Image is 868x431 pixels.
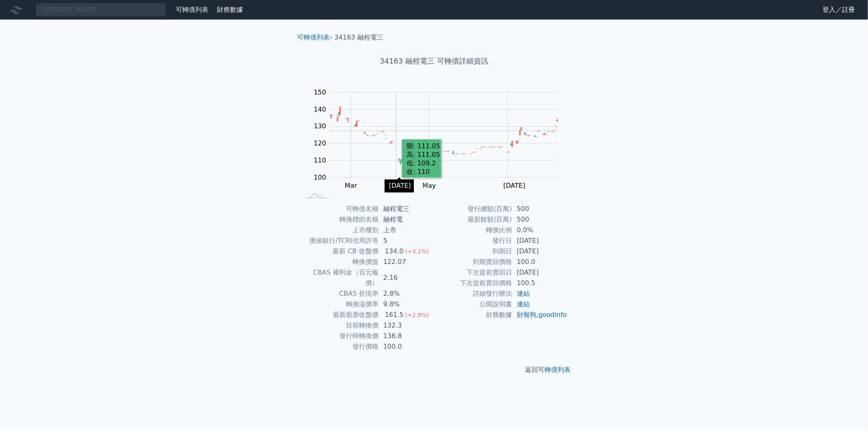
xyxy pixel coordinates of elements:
[217,6,243,13] a: 財務數據
[517,300,530,308] a: 連結
[314,122,326,130] tspan: 130
[434,267,512,278] td: 下次提前賣回日
[816,3,861,16] a: 登入／註冊
[378,225,434,235] td: 上市
[301,341,378,352] td: 發行價格
[405,248,429,255] span: (+3.1%)
[434,288,512,299] td: 詳細發行辦法
[301,310,378,320] td: 最新股票收盤價
[301,331,378,341] td: 發行時轉換價
[378,320,434,331] td: 132.3
[301,204,378,214] td: 可轉債名稱
[378,299,434,310] td: 9.8%
[378,257,434,267] td: 122.07
[297,33,332,42] li: ›
[517,290,530,297] a: 連結
[291,55,577,67] h1: 34163 融程電三 可轉債詳細資訊
[538,366,571,374] a: 可轉債列表
[314,106,326,113] tspan: 140
[378,288,434,299] td: 2.8%
[538,311,567,319] a: goodinfo
[434,310,512,320] td: 財務數據
[503,182,525,189] tspan: [DATE]
[378,214,434,225] td: 融程電
[345,182,357,189] tspan: Mar
[512,246,568,257] td: [DATE]
[176,6,208,13] a: 可轉債列表
[512,235,568,246] td: [DATE]
[512,310,568,320] td: ,
[301,320,378,331] td: 目前轉換價
[434,235,512,246] td: 發行日
[301,225,378,235] td: 上市櫃別
[434,257,512,267] td: 到期賣回價格
[335,33,383,42] li: 34163 融程電三
[512,278,568,288] td: 100.5
[378,267,434,288] td: 2.16
[314,88,326,96] tspan: 150
[434,246,512,257] td: 到期日
[301,214,378,225] td: 轉換標的名稱
[310,88,570,190] g: Chart
[422,182,436,189] tspan: May
[378,235,434,246] td: 5
[434,204,512,214] td: 發行總額(百萬)
[378,204,434,214] td: 融程電三
[314,139,326,147] tspan: 120
[434,214,512,225] td: 最新餘額(百萬)
[405,312,429,318] span: (+2.9%)
[434,299,512,310] td: 公開說明書
[301,235,378,246] td: 擔保銀行/TCRI信用評等
[383,310,405,320] div: 161.5
[314,156,326,164] tspan: 110
[301,267,378,288] td: CBAS 權利金（百元報價）
[314,174,326,181] tspan: 100
[378,331,434,341] td: 136.8
[512,267,568,278] td: [DATE]
[434,225,512,235] td: 轉換比例
[517,311,536,319] a: 財報狗
[512,214,568,225] td: 500
[301,246,378,257] td: 最新 CB 收盤價
[291,365,577,375] p: 返回
[512,257,568,267] td: 100.0
[36,3,166,17] input: 搜尋可轉債 代號／名稱
[301,299,378,310] td: 轉換溢價率
[512,204,568,214] td: 500
[301,257,378,267] td: 轉換價值
[383,246,405,257] div: 134.0
[434,278,512,288] td: 下次提前賣回價格
[512,225,568,235] td: 0.0%
[378,341,434,352] td: 100.0
[297,33,330,41] a: 可轉債列表
[301,288,378,299] td: CBAS 折現率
